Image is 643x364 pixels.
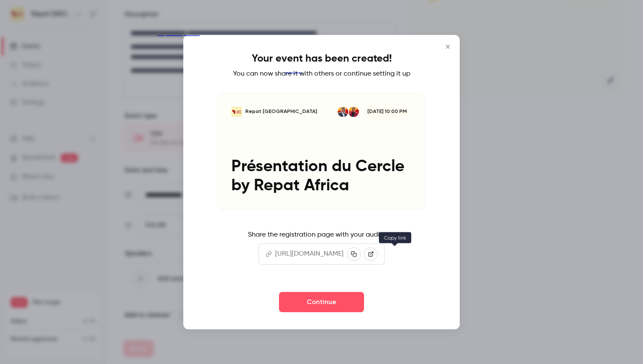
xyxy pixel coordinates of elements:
img: Kara Diaby [338,107,348,117]
p: Présentation du Cercle by Repat Africa [231,158,412,195]
span: [DATE] 10:00 PM [363,107,412,117]
button: Continue [279,292,364,312]
h1: Your event has been created! [252,52,392,65]
p: [URL][DOMAIN_NAME] [275,249,344,259]
p: Repat [GEOGRAPHIC_DATA] [245,108,317,116]
button: Close [439,38,456,55]
img: Fatoumata Dia [348,107,359,117]
p: You can now share it with others or continue setting it up [233,69,410,79]
p: Share the registration page with your audience [248,230,395,240]
img: Présentation du Cercle by Repat Africa [231,107,242,117]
